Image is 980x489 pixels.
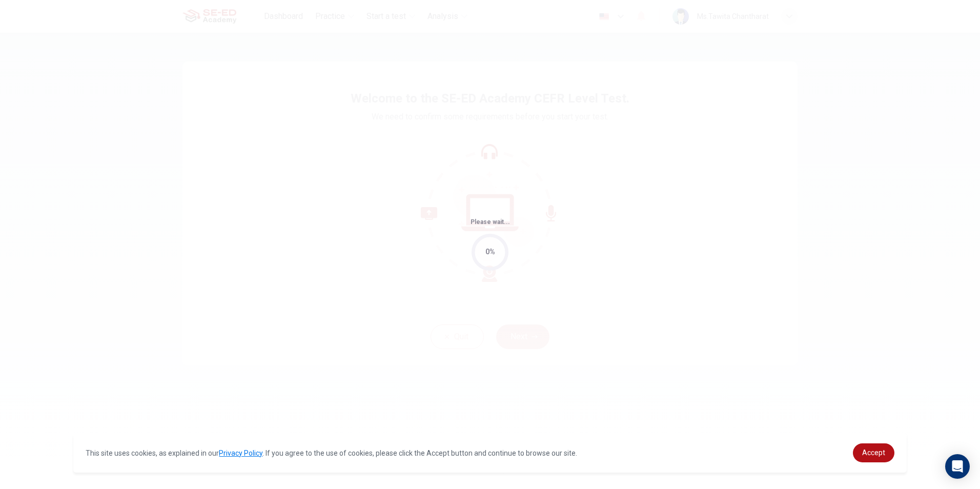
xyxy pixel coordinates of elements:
[73,433,906,473] div: cookieconsent
[86,449,577,457] span: This site uses cookies, as explained in our . If you agree to the use of cookies, please click th...
[853,443,894,462] a: dismiss cookie message
[945,454,970,479] div: Open Intercom Messenger
[485,246,495,258] div: 0%
[219,449,262,457] a: Privacy Policy
[471,218,510,226] span: Please wait...
[862,449,885,457] span: Accept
